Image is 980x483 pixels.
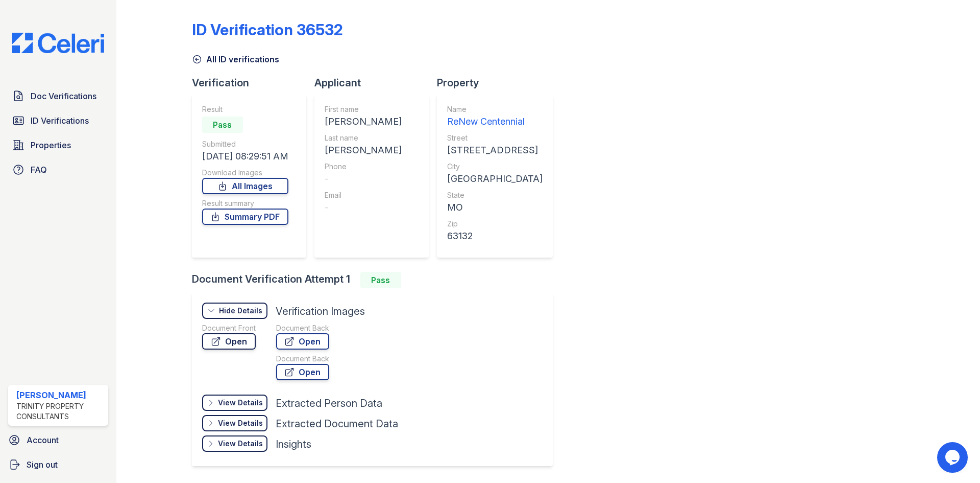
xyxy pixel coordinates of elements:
[276,417,398,431] div: Extracted Document Data
[27,458,58,471] span: Sign out
[202,149,288,164] div: [DATE] 08:29:51 AM
[202,168,288,178] div: Download Images
[218,418,263,428] div: View Details
[447,200,543,215] div: MO
[31,164,47,176] span: FAQ
[447,172,543,186] div: [GEOGRAPHIC_DATA]
[202,139,288,149] div: Submitted
[276,354,329,364] div: Document Back
[192,20,343,39] div: ID Verification 36532
[202,323,256,333] div: Document Front
[27,434,59,446] span: Account
[276,333,329,350] a: Open
[192,76,314,90] div: Verification
[447,190,543,200] div: State
[192,272,561,288] div: Document Verification Attempt 1
[202,117,243,133] div: Pass
[447,104,543,129] a: Name ReNew Centennial
[192,53,279,65] a: All ID verifications
[4,33,112,53] img: CE_Logo_Blue-a8612792a0a2168367f1c8372b55b34899dd931a85d93a1a3d3e32e68fde9ad4.png
[447,219,543,229] div: Zip
[447,162,543,172] div: City
[4,430,112,450] a: Account
[276,437,311,451] div: Insights
[447,133,543,143] div: Street
[447,114,543,129] div: ReNew Centennial
[31,114,89,127] span: ID Verifications
[8,135,108,155] a: Properties
[276,304,365,318] div: Verification Images
[314,76,437,90] div: Applicant
[4,454,112,475] a: Sign out
[276,364,329,380] a: Open
[202,333,256,350] a: Open
[202,178,288,194] a: All Images
[325,104,402,114] div: First name
[937,442,970,473] iframe: chat widget
[8,86,108,106] a: Doc Verifications
[437,76,561,90] div: Property
[325,143,402,157] div: [PERSON_NAME]
[447,229,543,243] div: 63132
[325,200,402,215] div: -
[325,114,402,129] div: [PERSON_NAME]
[325,190,402,200] div: Email
[325,133,402,143] div: Last name
[218,398,263,408] div: View Details
[8,110,108,131] a: ID Verifications
[219,306,262,316] div: Hide Details
[276,396,382,410] div: Extracted Person Data
[202,104,288,114] div: Result
[202,198,288,209] div: Result summary
[31,90,96,102] span: Doc Verifications
[202,209,288,225] a: Summary PDF
[276,323,329,333] div: Document Back
[8,159,108,180] a: FAQ
[16,389,104,401] div: [PERSON_NAME]
[360,272,401,288] div: Pass
[16,401,104,422] div: Trinity Property Consultants
[447,104,543,114] div: Name
[31,139,71,151] span: Properties
[325,162,402,172] div: Phone
[447,143,543,157] div: [STREET_ADDRESS]
[325,172,402,186] div: -
[218,439,263,449] div: View Details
